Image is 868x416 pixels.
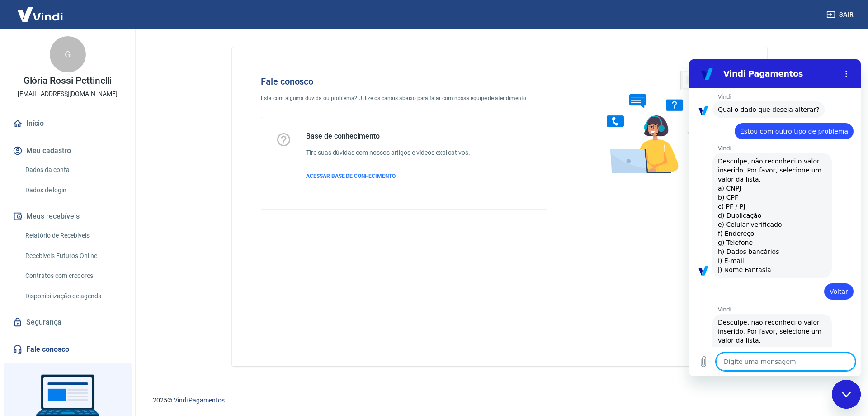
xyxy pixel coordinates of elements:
[306,173,396,179] span: ACESSAR BASE DE CONHECIMENTO
[18,89,118,99] p: [EMAIL_ADDRESS][DOMAIN_NAME]
[589,62,726,182] img: Fale conosco
[50,36,86,72] div: G
[825,6,857,23] button: Sair
[832,380,861,409] iframe: Botão para iniciar a janela de mensagens, 1 mensagem não lida
[11,206,124,226] button: Meus recebíveis
[306,148,470,158] h6: Tire suas dúvidas com nossos artigos e vídeos explicativos.
[306,132,470,141] h5: Base de conhecimento
[22,287,124,306] a: Disponibilização de agenda
[306,172,470,180] a: ACESSAR BASE DE CONHECIMENTO
[11,312,124,332] a: Segurança
[22,267,124,285] a: Contratos com credores
[153,396,846,405] p: 2025 ©
[24,76,112,86] p: Glória Rossi Pettinelli
[22,181,124,200] a: Dados de login
[22,226,124,245] a: Relatório de Recebíveis
[174,397,225,404] a: Vindi Pagamentos
[261,94,547,102] p: Está com alguma dúvida ou problema? Utilize os canais abaixo para falar com nossa equipe de atend...
[689,59,861,376] iframe: Janela de mensagens
[11,141,124,161] button: Meu cadastro
[22,161,124,179] a: Dados da conta
[11,114,124,134] a: Início
[22,247,124,265] a: Recebíveis Futuros Online
[29,259,135,375] span: Desculpe, não reconheci o valor inserido. Por favor, selecione um valor da lista. a) CNPJ b) CPF ...
[5,293,24,311] button: Carregar arquivo
[11,339,124,359] a: Fale conosco
[261,76,547,87] h4: Fale conosco
[11,0,70,28] img: Vindi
